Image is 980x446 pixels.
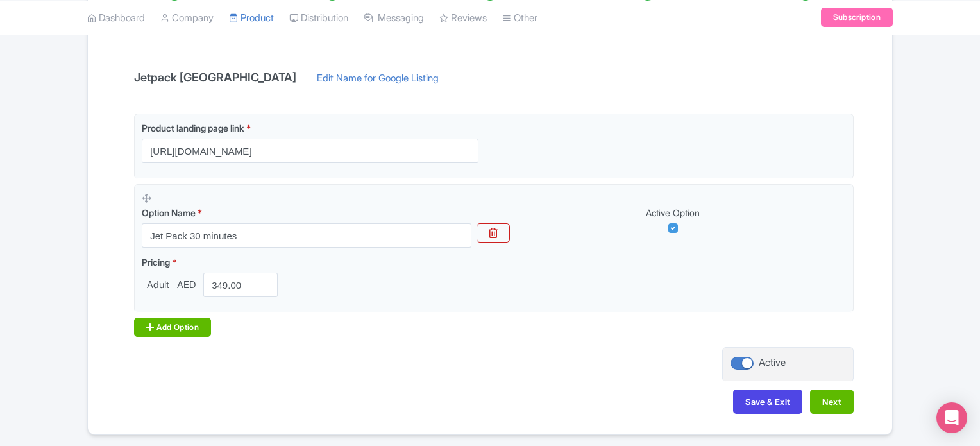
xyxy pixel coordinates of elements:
span: Active Option [646,207,700,218]
div: Open Intercom Messenger [936,402,967,433]
span: Product landing page link [142,123,244,133]
h4: Jetpack [GEOGRAPHIC_DATA] [126,71,304,84]
button: Save & Exit [733,390,802,414]
a: Edit Name for Google Listing [304,71,452,92]
input: Option Name [142,223,471,248]
div: Add Option [134,318,211,337]
span: AED [174,278,198,293]
span: Pricing [142,257,170,268]
button: Next [810,390,854,414]
input: 0.00 [203,273,278,297]
input: Product landing page link [142,139,478,163]
span: Option Name [142,207,196,218]
a: Subscription [821,8,893,27]
div: Active [759,356,786,370]
span: Adult [142,278,174,293]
